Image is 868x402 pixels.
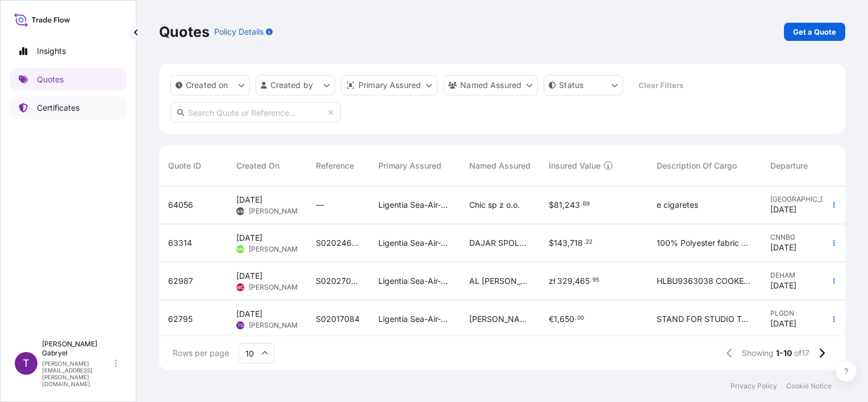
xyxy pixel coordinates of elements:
[186,79,228,91] p: Created on
[590,278,592,282] span: .
[37,102,80,114] p: Certificates
[731,382,777,391] a: Privacy Policy
[581,202,582,206] span: .
[236,194,262,206] span: [DATE]
[378,160,441,171] span: Primary Assured
[237,320,244,331] span: TG
[549,201,554,209] span: $
[37,74,64,85] p: Quotes
[10,68,127,91] a: Quotes
[37,45,66,57] p: Insights
[770,242,796,253] span: [DATE]
[554,201,562,209] span: 81
[170,75,250,95] button: createdOn Filter options
[657,313,752,325] span: STAND FOR STUDIO TAPE RECORDER HS CODE: 85198900 GROSS WEIGHT: 70 KG QUANTITY: 1 PALLET
[378,199,451,211] span: Ligentia Sea-Air-Rail Sp. z o.o.
[237,244,244,255] span: MB
[570,239,583,247] span: 718
[316,160,354,171] span: Reference
[575,316,577,320] span: .
[786,382,832,391] a: Cookie Notice
[469,160,531,171] span: Named Assured
[10,97,127,119] a: Certificates
[316,275,360,287] span: S02027000
[10,40,127,62] a: Insights
[341,75,437,95] button: distributor Filter options
[554,239,567,247] span: 143
[657,275,752,287] span: HLBU9363038 COOKED AND FROZEN ROAST STYLE CHICKEN WINGS NET WEIGHT: 17940 KG GROSS WEIGHT: 19240 ...
[586,240,592,244] span: 22
[378,275,451,287] span: Ligentia Sea-Air-Rail Sp. z o.o.
[793,26,836,37] p: Get a Quote
[583,202,590,206] span: 69
[316,313,360,325] span: S02017084
[770,309,832,318] span: PLGDN
[460,79,521,91] p: Named Assured
[657,199,698,211] span: e cigaretes
[577,316,584,320] span: 00
[469,237,531,249] span: DAJAR SPOLKA Z O.O.
[639,79,683,91] p: Clear Filters
[168,237,192,249] span: 63314
[236,308,262,320] span: [DATE]
[770,160,808,171] span: Departure
[549,239,554,247] span: $
[562,201,565,209] span: ,
[770,280,796,291] span: [DATE]
[358,79,421,91] p: Primary Assured
[159,23,210,41] p: Quotes
[249,321,304,330] span: [PERSON_NAME]
[42,340,112,358] p: [PERSON_NAME] Gabryel
[770,195,832,204] span: [GEOGRAPHIC_DATA]
[742,347,774,359] span: Showing
[573,277,575,285] span: ,
[249,283,304,292] span: [PERSON_NAME]
[23,358,30,369] span: T
[549,315,554,323] span: €
[575,277,590,285] span: 465
[557,315,560,323] span: ,
[378,237,451,249] span: Ligentia Sea-Air-Rail Sp. z o.o.
[42,360,112,387] p: [PERSON_NAME][EMAIL_ADDRESS][PERSON_NAME][DOMAIN_NAME]
[469,275,531,287] span: AL [PERSON_NAME] ([PERSON_NAME]) W.L.L.
[214,26,264,37] p: Policy Details
[657,237,752,249] span: 100% Polyester fabric CMAU7796872 40HC, 22300,00 KGS, 55,100 M3, 706 RLL
[173,347,229,359] span: Rows per page
[784,23,845,41] a: Get a Quote
[443,75,538,95] button: cargoOwner Filter options
[469,313,531,325] span: [PERSON_NAME] [PERSON_NAME]
[168,275,193,287] span: 62987
[770,204,796,215] span: [DATE]
[168,313,193,325] span: 62795
[170,102,341,123] input: Search Quote or Reference...
[249,245,304,254] span: [PERSON_NAME]
[554,315,557,323] span: 1
[549,277,555,285] span: zł
[559,79,583,91] p: Status
[256,75,335,95] button: createdBy Filter options
[544,75,623,95] button: certificateStatus Filter options
[316,237,360,249] span: S02024654
[565,201,580,209] span: 243
[236,232,262,244] span: [DATE]
[236,270,262,282] span: [DATE]
[270,79,314,91] p: Created by
[236,160,279,171] span: Created On
[316,199,324,211] span: —
[629,76,692,94] button: Clear Filters
[770,271,832,280] span: DEHAM
[557,277,573,285] span: 329
[249,207,304,216] span: [PERSON_NAME]
[770,233,832,242] span: CNNBG
[592,278,599,282] span: 95
[560,315,574,323] span: 650
[776,347,792,359] span: 1-10
[237,206,244,217] span: AM
[583,240,585,244] span: .
[236,282,244,293] span: WC
[378,313,451,325] span: Ligentia Sea-Air-Rail Sp. z o.o.
[657,160,737,171] span: Description Of Cargo
[567,239,570,247] span: ,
